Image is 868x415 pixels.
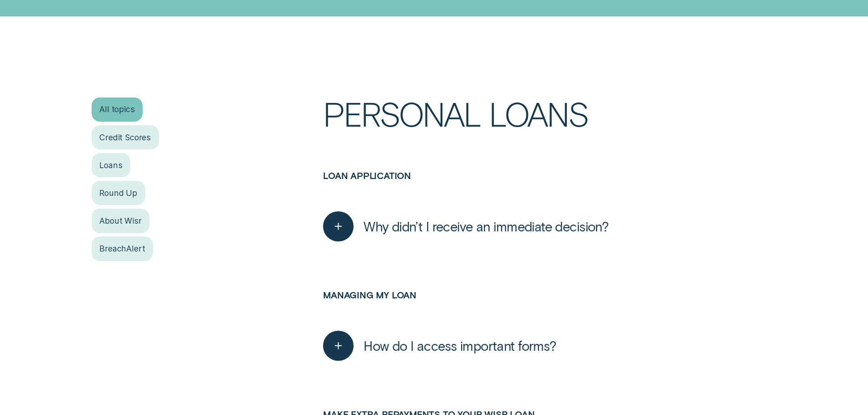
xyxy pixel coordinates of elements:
[323,170,776,204] h3: Loan application
[92,209,150,233] a: About Wisr
[92,153,131,177] a: Loans
[364,218,608,235] span: Why didn’t I receive an immediate decision?
[323,211,608,242] button: Why didn’t I receive an immediate decision?
[364,338,556,354] span: How do I access important forms?
[323,290,776,323] h3: Managing my loan
[323,331,556,361] button: How do I access important forms?
[92,236,154,261] a: BreachAlert
[323,97,776,170] h1: Personal Loans
[92,125,159,149] a: Credit Scores
[92,97,143,122] a: All topics
[92,181,145,205] a: Round Up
